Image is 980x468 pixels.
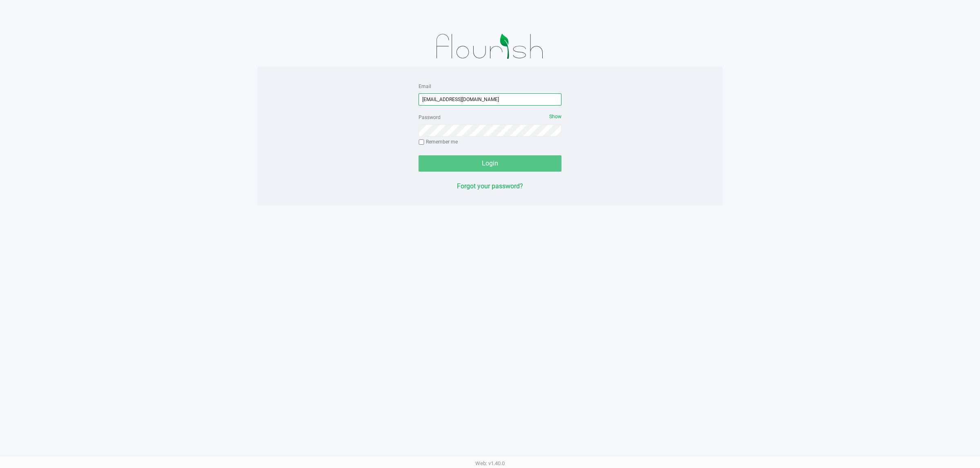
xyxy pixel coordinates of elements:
[419,83,431,90] label: Email
[419,138,458,146] label: Remember me
[475,460,505,466] span: Web: v1.40.0
[549,114,561,119] span: Show
[457,181,523,191] button: Forgot your password?
[419,139,424,145] input: Remember me
[419,114,441,121] label: Password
